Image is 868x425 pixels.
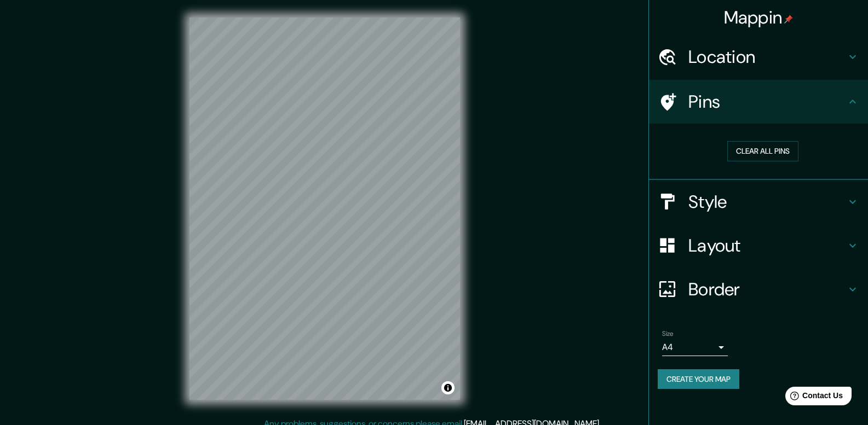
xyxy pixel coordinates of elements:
[771,382,856,413] iframe: Help widget launcher
[649,224,868,267] div: Layout
[662,339,728,356] div: A4
[189,18,460,400] canvas: Map
[649,180,868,224] div: Style
[658,369,739,389] button: Create your map
[688,278,846,300] h4: Border
[688,191,846,213] h4: Style
[724,7,794,28] h4: Mappin
[649,267,868,311] div: Border
[688,91,846,113] h4: Pins
[662,329,674,338] label: Size
[784,15,793,24] img: pin-icon.png
[688,46,846,68] h4: Location
[727,141,798,161] button: Clear all pins
[688,235,846,257] h4: Layout
[441,381,455,394] button: Toggle attribution
[649,80,868,124] div: Pins
[649,35,868,79] div: Location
